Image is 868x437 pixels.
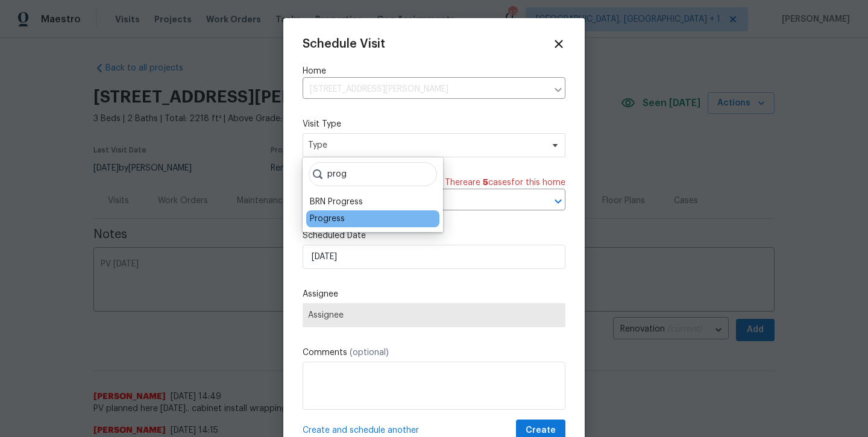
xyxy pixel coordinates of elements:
span: Type [308,139,542,151]
label: Visit Type [303,118,565,130]
span: There are case s for this home [445,177,565,189]
label: Comments [303,347,565,359]
input: Enter in an address [303,80,547,99]
label: Assignee [303,288,565,300]
div: BRN Progress [310,196,363,208]
span: (optional) [350,348,389,357]
span: Assignee [308,310,560,320]
label: Home [303,65,565,77]
button: Open [550,193,567,210]
span: Schedule Visit [303,38,385,50]
input: M/D/YYYY [303,245,565,269]
span: Close [552,37,565,51]
div: Progress [310,213,345,225]
span: 5 [483,178,488,187]
label: Scheduled Date [303,230,565,242]
span: Create and schedule another [303,424,419,436]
